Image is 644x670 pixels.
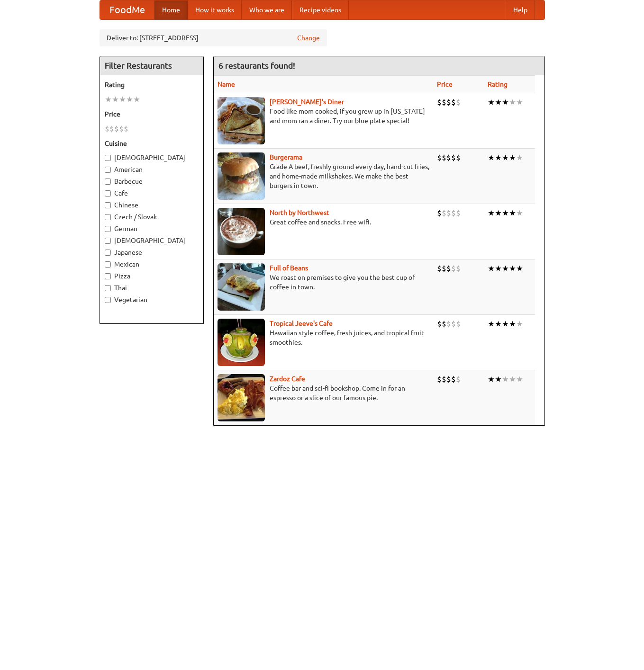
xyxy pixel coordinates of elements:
[456,319,461,329] li: $
[105,226,111,232] input: German
[509,263,516,274] li: ★
[509,97,516,107] li: ★
[488,80,508,88] a: Rating
[270,320,333,327] a: Tropical Jeeve's Cafe
[516,152,523,163] li: ★
[218,319,265,366] img: jeeves.jpg
[218,162,429,190] p: Grade A beef, freshly ground every day, hand-cut fries, and home-made milkshakes. We make the bes...
[105,285,111,291] input: Thai
[218,273,429,292] p: We roast on premises to give you the best cup of coffee in town.
[114,124,119,134] li: $
[516,374,523,384] li: ★
[488,97,495,107] li: ★
[456,97,461,107] li: $
[105,165,199,174] label: American
[446,97,451,107] li: $
[105,259,199,269] label: Mexican
[105,177,199,186] label: Barbecue
[451,263,456,274] li: $
[297,33,320,43] a: Change
[292,0,349,19] a: Recipe videos
[218,217,429,227] p: Great coffee and snacks. Free wifi.
[105,167,111,173] input: American
[218,384,429,402] p: Coffee bar and sci-fi bookshop. Come in for an espresso or a slice of our famous pie.
[456,208,461,218] li: $
[105,155,111,161] input: [DEMOGRAPHIC_DATA]
[495,152,502,163] li: ★
[502,319,509,329] li: ★
[218,263,265,311] img: beans.jpg
[133,94,140,105] li: ★
[446,263,451,274] li: $
[218,97,265,144] img: sallys.jpg
[437,374,442,384] li: $
[446,208,451,218] li: $
[218,152,265,200] img: burgerama.jpg
[437,97,442,107] li: $
[451,374,456,384] li: $
[218,374,265,421] img: zardoz.jpg
[516,319,523,329] li: ★
[495,208,502,218] li: ★
[109,124,114,134] li: $
[100,56,203,75] h4: Filter Restaurants
[119,124,124,134] li: $
[488,208,495,218] li: ★
[105,179,111,185] input: Barbecue
[451,208,456,218] li: $
[124,124,128,134] li: $
[105,212,199,222] label: Czech / Slovak
[105,109,199,119] h5: Price
[105,238,111,244] input: [DEMOGRAPHIC_DATA]
[509,319,516,329] li: ★
[516,208,523,218] li: ★
[502,263,509,274] li: ★
[105,139,199,148] h5: Cuisine
[502,97,509,107] li: ★
[488,152,495,163] li: ★
[105,297,111,303] input: Vegetarian
[218,208,265,255] img: north.jpg
[509,208,516,218] li: ★
[105,261,111,268] input: Mexican
[105,236,199,245] label: [DEMOGRAPHIC_DATA]
[218,328,429,347] p: Hawaiian style coffee, fresh juices, and tropical fruit smoothies.
[100,0,154,19] a: FoodMe
[105,200,199,210] label: Chinese
[270,209,329,216] b: North by Northwest
[451,152,456,163] li: $
[119,94,126,105] li: ★
[105,188,199,198] label: Cafe
[112,94,119,105] li: ★
[509,374,516,384] li: ★
[100,29,327,46] div: Deliver to: [STREET_ADDRESS]
[270,153,302,161] a: Burgerama
[451,97,456,107] li: $
[446,374,451,384] li: $
[105,283,199,293] label: Thai
[105,273,111,279] input: Pizza
[495,319,502,329] li: ★
[105,248,199,257] label: Japanese
[488,319,495,329] li: ★
[270,264,308,272] a: Full of Beans
[105,202,111,208] input: Chinese
[442,319,446,329] li: $
[495,263,502,274] li: ★
[442,263,446,274] li: $
[446,319,451,329] li: $
[442,208,446,218] li: $
[502,152,509,163] li: ★
[154,0,188,19] a: Home
[456,152,461,163] li: $
[218,80,235,88] a: Name
[105,124,109,134] li: $
[105,214,111,220] input: Czech / Slovak
[442,97,446,107] li: $
[188,0,242,19] a: How it works
[437,319,442,329] li: $
[488,263,495,274] li: ★
[105,271,199,281] label: Pizza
